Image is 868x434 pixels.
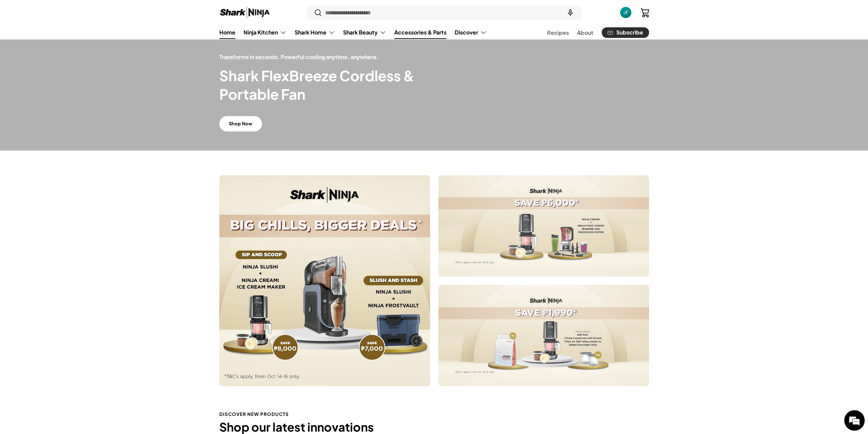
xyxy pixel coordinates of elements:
[616,30,643,36] span: Subscribe
[394,26,446,39] a: Accessories & Parts
[219,26,487,39] nav: Primary
[291,26,339,39] summary: Shark Home
[219,6,270,19] img: Shark Ninja Philippines
[219,116,262,131] a: Shop Now
[219,67,434,103] h2: Shark FlexBreeze Cordless & Portable Fan
[547,26,569,39] a: Recipes
[451,26,491,39] summary: Discover
[602,27,649,38] a: Subscribe
[339,26,390,39] summary: Shark Beauty
[219,26,235,39] a: Home
[531,26,649,39] nav: Secondary
[622,9,630,16] div: JF
[618,5,633,20] a: JF
[219,53,434,61] p: Transforms in seconds. Powerful cooling anytime, anywhere.
[239,26,291,39] summary: Ninja Kitchen
[219,411,289,418] span: DISCOVER NEW PRODUCTS
[559,5,581,20] speech-search-button: Search by voice
[577,26,593,39] a: About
